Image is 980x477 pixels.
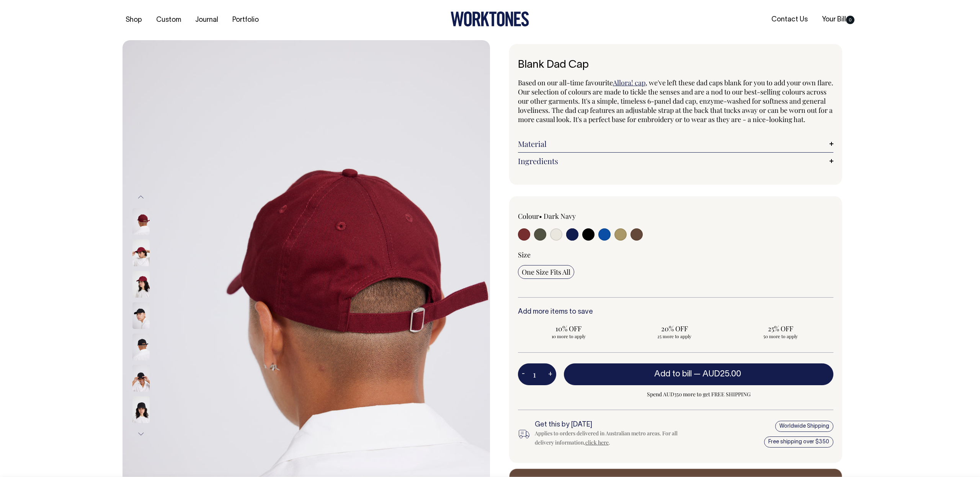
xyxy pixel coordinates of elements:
div: Colour [518,212,644,221]
button: - [518,367,529,382]
a: Material [518,139,833,148]
span: Add to bill [654,370,692,378]
a: Your Bill0 [819,13,857,26]
span: 25 more to apply [628,333,722,339]
img: black [132,365,150,392]
img: burgundy [132,271,150,298]
span: AUD25.00 [702,370,741,378]
a: Shop [122,14,145,26]
a: Portfolio [229,14,262,26]
span: Spend AUD350 more to get FREE SHIPPING [564,390,833,399]
a: Contact Us [768,13,811,26]
button: + [544,367,556,382]
span: 25% OFF [733,324,827,333]
span: 0 [846,16,854,24]
input: 20% OFF 25 more to apply [624,322,725,342]
img: black [132,396,150,423]
input: 10% OFF 10 more to apply [518,322,619,342]
span: — [694,370,743,378]
span: 50 more to apply [733,333,827,339]
h6: Get this by [DATE] [535,421,690,429]
input: One Size Fits All [518,265,574,279]
span: 10% OFF [522,324,616,333]
span: 20% OFF [628,324,722,333]
img: burgundy [132,239,150,266]
button: Previous [135,189,147,206]
h1: Blank Dad Cap [518,59,833,71]
a: Journal [192,14,221,26]
label: Dark Navy [544,212,576,221]
a: Custom [153,14,184,26]
a: Allora! cap [613,78,645,87]
span: Based on our all-time favourite [518,78,613,87]
span: One Size Fits All [522,267,570,277]
button: Add to bill —AUD25.00 [564,363,833,385]
input: 25% OFF 50 more to apply [730,322,831,342]
div: Applies to orders delivered in Australian metro areas. For all delivery information, . [535,429,690,447]
span: • [539,212,542,221]
button: Next [135,425,147,443]
div: Size [518,250,833,259]
img: black [132,334,150,360]
a: click here [585,439,609,446]
img: black [132,302,150,329]
img: burgundy [132,208,150,235]
span: 10 more to apply [522,333,616,339]
span: , we've left these dad caps blank for you to add your own flare. Our selection of colours are mad... [518,78,833,124]
a: Ingredients [518,156,833,166]
h6: Add more items to save [518,308,833,316]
